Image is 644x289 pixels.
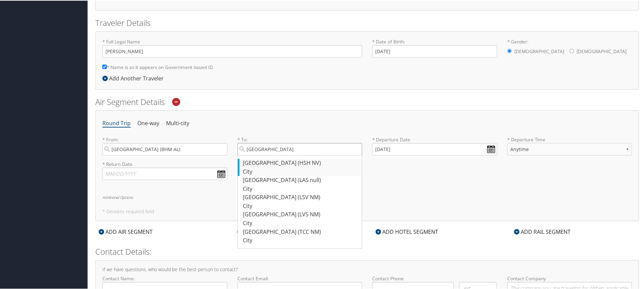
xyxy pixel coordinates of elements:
[243,184,359,193] div: City
[102,160,227,167] label: * Return Date
[243,210,359,218] div: [GEOGRAPHIC_DATA] (LVS NM)
[243,236,359,244] div: City
[237,142,362,155] input: [GEOGRAPHIC_DATA] (HSH NV)City[GEOGRAPHIC_DATA] (LAS null)City[GEOGRAPHIC_DATA] (LSV NM)City[GEOG...
[243,158,359,167] div: [GEOGRAPHIC_DATA] (HSH NV)
[577,44,626,57] label: [DEMOGRAPHIC_DATA]
[372,227,442,235] div: ADD HOTEL SEGMENT
[514,44,564,57] label: [DEMOGRAPHIC_DATA]
[95,96,639,107] h2: Air Segment Details
[234,227,296,235] div: ADD CAR SEGMENT
[243,227,359,236] div: [GEOGRAPHIC_DATA] (TCC NM)
[102,38,362,57] label: * Full Legal Name
[137,117,159,129] li: One-way
[102,117,131,129] li: Round Trip
[166,117,189,129] li: Multi-city
[243,201,359,210] div: City
[102,266,632,271] h4: If we have questions, who would be the best person to contact?
[372,275,497,281] label: Contact Phone
[95,16,639,28] h2: Traveler Details
[243,218,359,227] div: City
[102,64,107,68] input: * Name is as it appears on Government issued ID.
[243,192,359,201] div: [GEOGRAPHIC_DATA] (LSV NM)
[570,48,574,52] input: * Gender:[DEMOGRAPHIC_DATA][DEMOGRAPHIC_DATA]
[102,142,227,155] input: City or Airport Code
[507,142,632,155] select: * Departure Time
[507,48,512,52] input: * Gender:[DEMOGRAPHIC_DATA][DEMOGRAPHIC_DATA]
[102,74,167,82] div: Add Another Traveler
[102,136,227,155] label: * From:
[243,167,359,176] div: City
[372,136,497,142] label: * Departure Date
[372,44,497,57] input: * Date of Birth:
[372,142,497,155] input: MM/DD/YYYY
[102,60,214,73] label: * Name is as it appears on Government issued ID.
[507,136,632,160] label: * Departure Time
[102,167,227,179] input: MM/DD/YYYY
[102,209,632,213] h5: * Denotes required field
[511,227,574,235] div: ADD RAIL SEGMENT
[102,44,362,57] input: * Full Legal Name
[372,38,497,57] label: * Date of Birth:
[102,195,632,198] h6: Additional Options:
[237,136,362,155] label: * To:
[507,38,632,58] label: * Gender:
[95,227,156,235] div: ADD AIR SEGMENT
[243,175,359,184] div: [GEOGRAPHIC_DATA] (LAS null)
[95,245,639,257] h2: Contact Details:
